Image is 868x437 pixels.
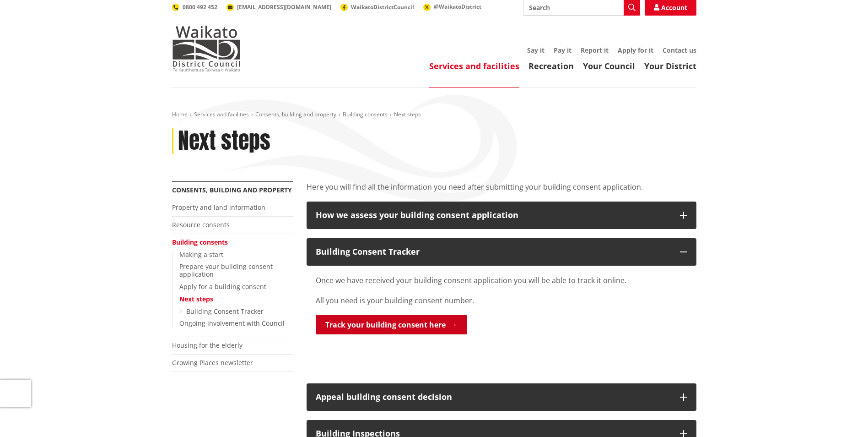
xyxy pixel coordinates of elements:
[581,46,609,55] a: Report it
[307,202,696,229] button: How we assess your building consent application
[226,3,331,11] a: [EMAIL_ADDRESS][DOMAIN_NAME]
[179,282,266,291] a: Apply for a building consent
[307,181,696,192] p: Here you will find all the information you need after submitting your building consent application.
[172,341,243,350] a: Housing for the elderly
[826,399,859,432] iframe: Messenger Launcher
[316,295,687,306] p: All you need is your building consent number.
[172,110,188,118] a: Home
[172,358,253,367] a: Growing Places newsletter
[394,110,421,118] span: Next steps
[172,3,217,11] a: 0800 492 452
[583,60,635,71] a: Your Council
[527,46,545,55] a: Say it
[179,295,213,303] a: Next steps
[316,211,671,220] div: How we assess your building consent application
[172,111,696,119] nav: breadcrumb
[316,393,671,402] div: Appeal building consent decision
[172,238,228,246] a: Building consents
[644,60,696,71] a: Your District
[663,46,696,55] a: Contact us
[172,186,292,194] a: Consents, building and property
[172,203,265,212] a: Property and land information
[179,319,285,328] a: Ongoing involvement with Council
[307,238,696,266] button: Building Consent Tracker
[343,110,388,118] a: Building consents
[307,383,696,411] button: Appeal building consent decision
[351,3,414,11] span: WaikatoDistrictCouncil
[340,3,414,11] a: WaikatoDistrictCouncil
[186,307,264,316] a: Building Consent Tracker
[316,315,467,334] a: Track your building consent here
[179,262,273,279] a: Prepare your building consent application
[172,220,230,229] a: Resource consents
[618,46,653,55] a: Apply for it
[172,26,241,71] img: Waikato District Council - Te Kaunihera aa Takiwaa o Waikato
[255,110,336,118] a: Consents, building and property
[316,247,671,257] div: Building Consent Tracker
[178,128,270,154] h1: Next steps
[429,60,519,71] a: Services and facilities
[554,46,571,55] a: Pay it
[423,3,481,11] a: @WaikatoDistrict
[179,250,223,259] a: Making a start
[434,3,481,11] span: @WaikatoDistrict
[237,3,331,11] span: [EMAIL_ADDRESS][DOMAIN_NAME]
[194,110,249,118] a: Services and facilities
[316,275,687,286] p: Once we have received your building consent application you will be able to track it online.
[528,60,574,71] a: Recreation
[183,3,217,11] span: 0800 492 452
